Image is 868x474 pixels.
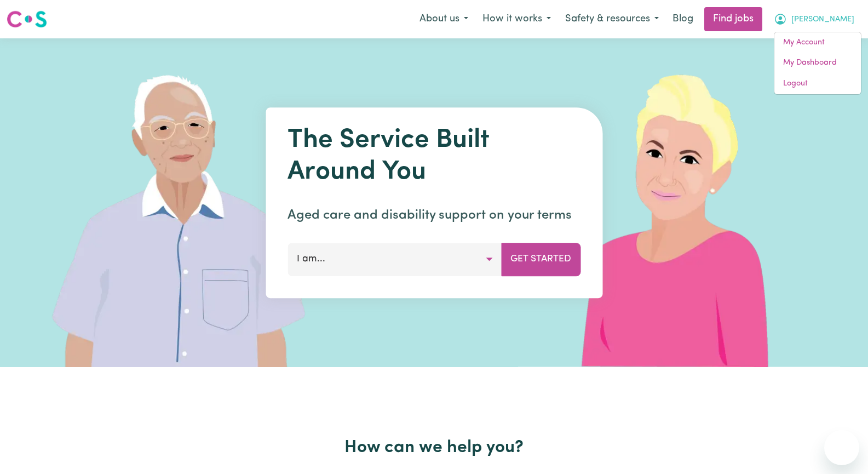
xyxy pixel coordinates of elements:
[558,8,666,31] button: Safety & resources
[79,437,789,458] h2: How can we help you?
[501,243,580,276] button: Get Started
[7,7,47,32] a: Careseekers logo
[475,8,558,31] button: How it works
[288,205,580,225] p: Aged care and disability support on your terms
[774,32,861,53] a: My Account
[774,73,861,94] a: Logout
[288,243,502,276] button: I am...
[824,430,859,465] iframe: Button to launch messaging window
[704,7,762,31] a: Find jobs
[767,8,861,31] button: My Account
[288,125,580,188] h1: The Service Built Around You
[791,14,854,26] span: [PERSON_NAME]
[666,7,700,31] a: Blog
[412,8,475,31] button: About us
[774,32,861,95] div: My Account
[774,53,861,73] a: My Dashboard
[7,9,47,29] img: Careseekers logo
